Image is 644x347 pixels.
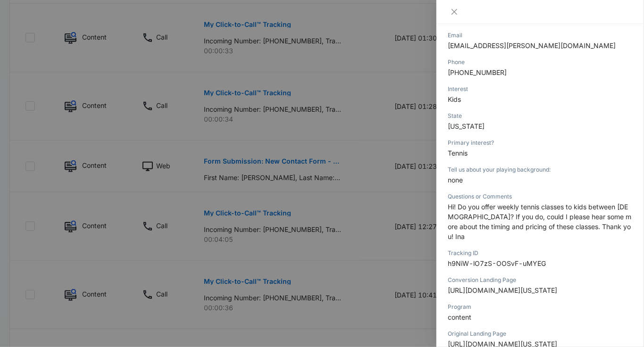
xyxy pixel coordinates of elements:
div: Program [448,303,633,311]
div: State [448,112,633,120]
span: h9NiW-lO7zS-OOSvF-uMYEG [448,259,546,267]
div: Primary interest? [448,139,633,147]
div: Phone [448,58,633,66]
span: none [448,176,463,184]
span: content [448,313,471,321]
div: Email [448,31,633,40]
span: [EMAIL_ADDRESS][PERSON_NAME][DOMAIN_NAME] [448,41,616,50]
span: [URL][DOMAIN_NAME][US_STATE] [448,286,557,294]
div: Tell us about your playing background: [448,165,633,174]
span: Kids [448,95,461,103]
span: close [451,8,458,16]
div: Interest [448,85,633,93]
span: Tennis [448,149,468,157]
div: Original Landing Page [448,330,633,338]
span: [US_STATE] [448,122,485,130]
div: Conversion Landing Page [448,276,633,284]
div: Tracking ID [448,249,633,257]
div: Questions or Comments [448,192,633,201]
span: [PHONE_NUMBER] [448,68,507,76]
button: Close [448,8,461,16]
span: Hi! Do you offer weekly tennis classes to kids between [DEMOGRAPHIC_DATA]? If you do, could I ple... [448,203,631,240]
